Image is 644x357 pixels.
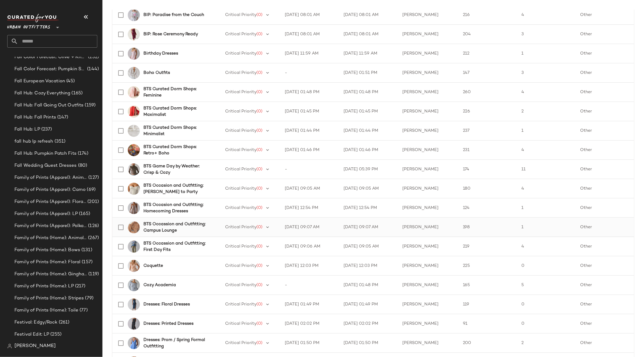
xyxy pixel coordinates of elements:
td: [PERSON_NAME] [397,314,458,333]
span: (127) [87,174,99,181]
img: 100795103_066_b [128,48,140,60]
span: Critical Priority [225,167,256,172]
td: 124 [458,198,517,218]
span: Family of Prints (Apparel): Camo [14,186,86,193]
span: (0) [256,148,262,152]
span: Critical Priority [225,302,256,307]
span: Fall Wedding Guest Dresses [14,162,77,169]
td: [DATE] 09:06 AM [280,237,339,256]
td: [DATE] 01:45 PM [339,102,397,121]
td: 231 [458,141,517,160]
td: 200 [458,333,517,353]
td: Other [575,179,634,198]
b: BTS Game Day by Weather: Crisp & Cozy [143,163,211,176]
span: (0) [256,51,262,56]
td: Other [575,256,634,276]
img: 102126596_048_b [128,337,140,349]
td: [PERSON_NAME] [397,179,458,198]
span: (0) [256,283,262,287]
span: fall hub lp refresh [14,138,53,145]
td: 174 [458,160,517,179]
img: 102187119_060_b [128,106,140,118]
span: (0) [256,244,262,249]
span: Critical Priority [225,244,256,249]
span: Critical Priority [225,109,256,114]
img: 100681725_211_b [128,241,140,253]
span: (69) [86,186,96,193]
td: 4 [517,83,576,102]
b: BTS Curated Dorm Shops: Retro+ Boho [143,144,211,156]
td: [DATE] 09:05 AM [339,237,397,256]
span: Fall Hub: Cozy Everything [14,90,71,97]
span: Family of Prints (Home): Animal Prints + Icons [14,235,87,242]
td: 1 [517,44,576,63]
span: Fall Color Forecast: Olive + Khaki [14,54,87,61]
img: cfy_white_logo.C9jOOHJF.svg [7,14,58,22]
td: [DATE] 02:02 PM [280,314,339,333]
span: (144) [86,66,99,73]
b: Dresses: Floral Dresses [143,301,190,308]
td: [PERSON_NAME] [397,276,458,295]
td: [DATE] 08:01 AM [339,25,397,44]
td: [DATE] 01:46 PM [339,141,397,160]
span: (261) [58,319,70,326]
td: [DATE] 01:45 PM [280,102,339,121]
b: BTS Occassion and Outfitting: Campus Lounge [143,221,211,234]
td: [DATE] 09:05 AM [339,179,397,198]
b: Cozy Academia [143,282,176,288]
td: 212 [458,44,517,63]
td: [DATE] 08:01 AM [280,25,339,44]
span: (201) [86,198,99,205]
td: 180 [458,179,517,198]
img: 103681524_000_b [128,144,140,156]
span: (0) [256,90,262,94]
span: Critical Priority [225,90,256,94]
td: - [280,63,339,83]
b: Coquette [143,263,163,269]
td: Other [575,160,634,179]
img: 100795103_023_b [128,202,140,214]
span: (132) [87,54,99,61]
span: (0) [256,302,262,307]
img: 102187119_066_b [128,86,140,98]
td: 4 [517,237,576,256]
td: [PERSON_NAME] [397,102,458,121]
img: 68846146_011_b [128,125,140,137]
td: Other [575,237,634,256]
td: 1 [517,198,576,218]
td: [PERSON_NAME] [397,121,458,141]
td: [DATE] 01:50 PM [280,333,339,353]
td: [DATE] 01:51 PM [339,63,397,83]
td: Other [575,295,634,314]
img: 76010537_506_b [128,318,140,330]
td: [DATE] 01:48 PM [280,83,339,102]
span: (217) [74,283,86,290]
span: Festival: Edgy/Rock [14,319,58,326]
td: 147 [458,63,517,83]
span: Fall Color Forecast: Pumpkin Spice Tones [14,66,86,73]
span: Critical Priority [225,206,256,210]
td: 4 [517,5,576,25]
span: (147) [56,114,68,121]
td: 225 [458,256,517,276]
span: Critical Priority [225,51,256,56]
td: [PERSON_NAME] [397,44,458,63]
td: [PERSON_NAME] [397,198,458,218]
td: 198 [458,218,517,237]
td: [PERSON_NAME] [397,295,458,314]
td: Other [575,44,634,63]
span: (255) [49,331,61,338]
b: Dresses: Prom / Spring Formal Outfitting [143,337,211,349]
b: BTS Curated Dorm Shops: Feminine [143,86,211,99]
span: (0) [256,71,262,75]
span: (131) [80,247,92,254]
td: [DATE] 09:07 AM [280,218,339,237]
td: [DATE] 01:48 PM [339,83,397,102]
td: 204 [458,25,517,44]
span: (267) [87,235,99,242]
td: Other [575,198,634,218]
span: [PERSON_NAME] [14,343,56,350]
span: Fall Hub: Fall Prints [14,114,56,121]
img: 101460855_020_b [128,163,140,175]
td: [PERSON_NAME] [397,25,458,44]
